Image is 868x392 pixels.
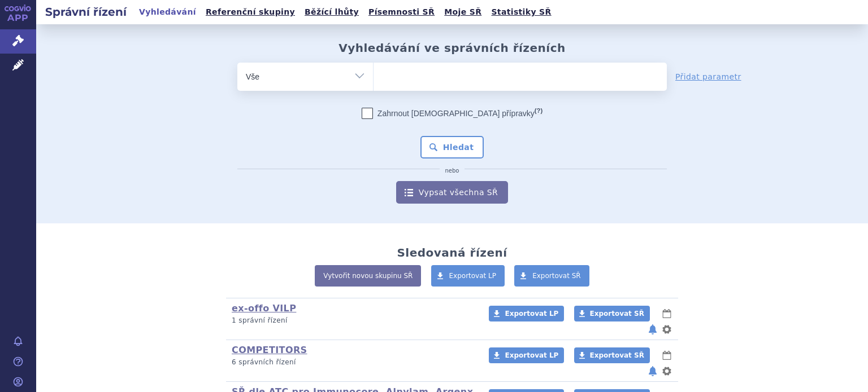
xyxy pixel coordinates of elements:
[202,5,298,20] a: Referenční skupiny
[661,323,672,336] button: nastavení
[514,265,589,287] a: Exportovat SŘ
[590,310,644,318] span: Exportovat SŘ
[574,306,650,321] a: Exportovat SŘ
[232,316,474,325] p: 1 správní řízení
[505,351,558,359] span: Exportovat LP
[420,136,484,158] button: Hledat
[489,347,564,363] a: Exportovat LP
[661,364,672,378] button: nastavení
[661,349,672,362] button: lhůty
[647,364,658,378] button: notifikace
[36,4,136,20] h2: Správní řízení
[590,351,644,359] span: Exportovat SŘ
[489,306,564,321] a: Exportovat LP
[574,347,650,363] a: Exportovat SŘ
[301,5,362,20] a: Běžící lhůty
[661,307,672,320] button: lhůty
[365,5,438,20] a: Písemnosti SŘ
[338,41,566,55] h2: Vyhledávání ve správních řízeních
[535,107,542,114] abbr: (?)
[440,168,465,174] i: nebo
[647,323,658,336] button: notifikace
[232,358,474,367] p: 6 správních řízení
[136,5,199,20] a: Vyhledávání
[675,71,741,82] a: Přidat parametr
[431,265,505,287] a: Exportovat LP
[232,345,307,355] a: COMPETITORS
[232,303,296,314] a: ex-offo VILP
[449,272,497,280] span: Exportovat LP
[396,181,508,204] a: Vypsat všechna SŘ
[505,310,558,318] span: Exportovat LP
[315,265,421,287] a: Vytvořit novou skupinu SŘ
[441,5,485,20] a: Moje SŘ
[488,5,554,20] a: Statistiky SŘ
[532,272,581,280] span: Exportovat SŘ
[362,108,542,119] label: Zahrnout [DEMOGRAPHIC_DATA] přípravky
[397,246,507,259] h2: Sledovaná řízení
